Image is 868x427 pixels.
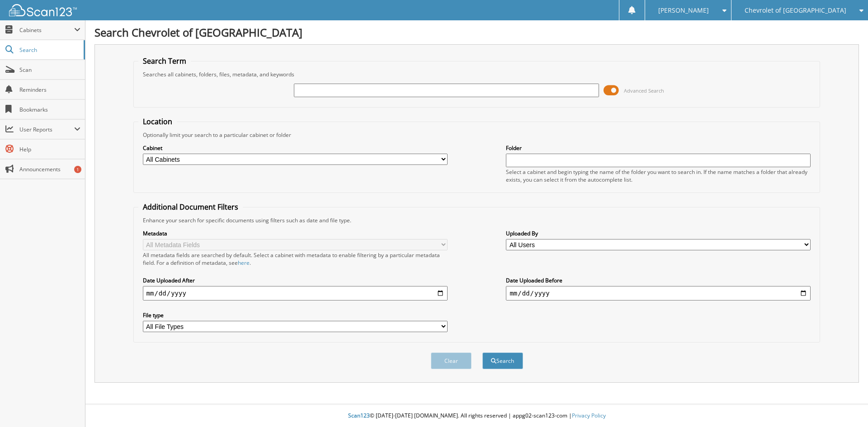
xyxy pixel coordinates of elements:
[9,4,77,16] img: scan123-logo-white.svg
[506,230,811,237] label: Uploaded By
[506,144,811,152] label: Folder
[745,8,846,13] span: Chevrolet of [GEOGRAPHIC_DATA]
[506,286,811,300] input: end
[506,168,811,183] div: Select a cabinet and begin typing the name of the folder you want to search in. If the name match...
[85,405,868,427] div: © [DATE]-[DATE] [DOMAIN_NAME]. All rights reserved | appg02-scan123-com |
[138,56,191,66] legend: Search Term
[19,145,80,153] span: Help
[19,126,74,133] span: User Reports
[19,46,79,54] span: Search
[94,25,859,40] h1: Search Chevrolet of [GEOGRAPHIC_DATA]
[19,66,80,74] span: Scan
[19,165,80,173] span: Announcements
[19,106,80,113] span: Bookmarks
[143,251,448,267] div: All metadata fields are searched by default. Select a cabinet with metadata to enable filtering b...
[143,311,448,319] label: File type
[348,412,370,419] span: Scan123
[138,131,816,139] div: Optionally limit your search to a particular cabinet or folder
[143,277,448,284] label: Date Uploaded After
[143,144,448,152] label: Cabinet
[19,86,80,94] span: Reminders
[143,286,448,300] input: start
[482,352,523,369] button: Search
[431,352,472,369] button: Clear
[506,277,811,284] label: Date Uploaded Before
[19,26,74,34] span: Cabinets
[138,117,177,127] legend: Location
[658,8,709,13] span: [PERSON_NAME]
[143,230,448,237] label: Metadata
[238,259,250,267] a: here
[138,202,243,212] legend: Additional Document Filters
[138,216,816,224] div: Enhance your search for specific documents using filters such as date and file type.
[138,70,816,78] div: Searches all cabinets, folders, files, metadata, and keywords
[74,166,81,173] div: 1
[572,412,606,419] a: Privacy Policy
[624,87,664,94] span: Advanced Search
